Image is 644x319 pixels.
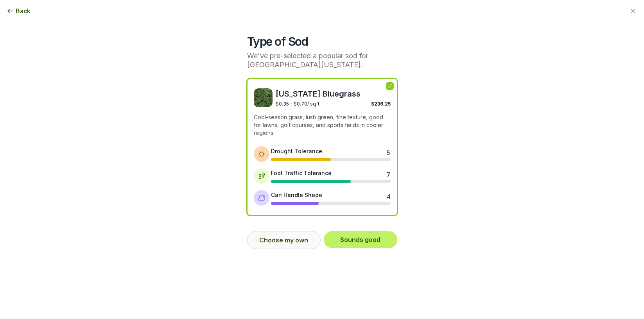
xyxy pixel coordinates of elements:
[271,169,332,177] div: Foot Traffic Tolerance
[271,191,322,199] div: Can Handle Shade
[276,88,391,99] span: [US_STATE] Bluegrass
[254,113,391,137] p: Cool-season grass, lush green, fine texture, good for lawns, golf courses, and sports fields in c...
[258,172,265,180] img: Foot traffic tolerance icon
[276,101,319,107] span: $0.35 - $0.70 / sqft
[247,34,397,48] h2: Type of Sod
[258,150,265,158] img: Drought tolerance icon
[247,231,321,249] button: Choose my own
[387,149,390,155] div: 5
[6,6,30,16] button: Back
[387,170,390,177] div: 7
[271,147,322,155] div: Drought Tolerance
[258,194,265,202] img: Shade tolerance icon
[16,6,30,16] span: Back
[324,231,397,248] button: Sounds good
[254,88,273,107] img: Kentucky Bluegrass sod image
[247,52,397,69] p: We've pre-selected a popular sod for [GEOGRAPHIC_DATA][US_STATE].
[371,101,391,107] span: $236.25
[387,192,390,199] div: 4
